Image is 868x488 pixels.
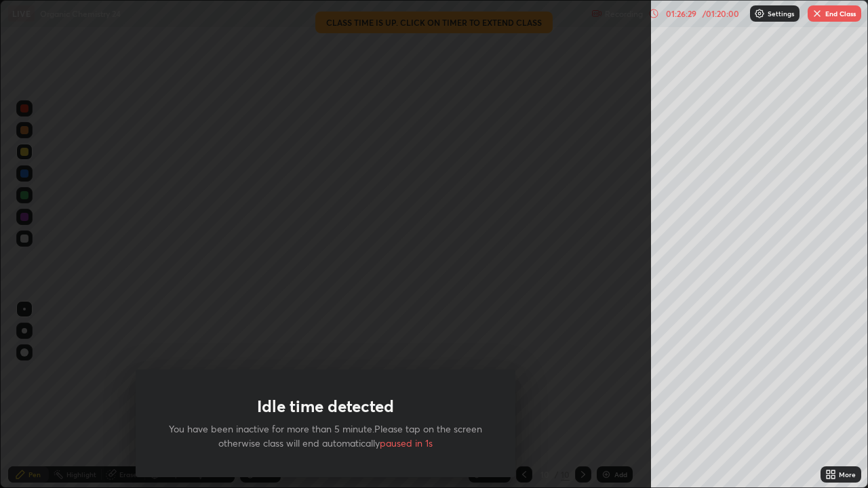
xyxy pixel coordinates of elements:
div: / 01:20:00 [700,9,742,18]
span: paused in 1s [380,436,433,449]
img: end-class-cross [812,8,823,19]
img: class-settings-icons [754,8,765,19]
div: More [839,471,856,478]
h1: Idle time detected [257,396,394,416]
p: You have been inactive for more than 5 minute.Please tap on the screen otherwise class will end a... [168,422,483,450]
button: End Class [808,5,861,22]
p: Settings [768,10,794,17]
div: 01:26:29 [662,9,700,18]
